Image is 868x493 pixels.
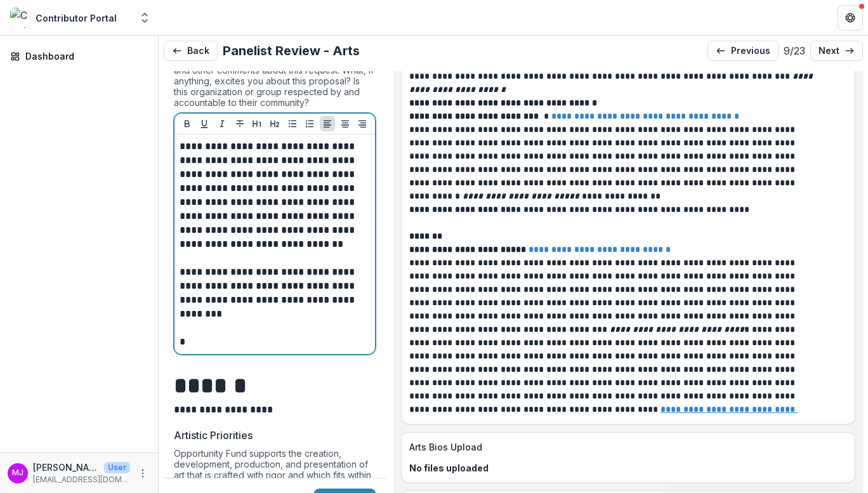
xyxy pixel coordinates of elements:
[214,116,230,131] button: Italicize
[5,46,153,67] a: Dashboard
[338,116,353,131] button: Align Center
[136,5,154,30] button: Open entity switcher
[197,116,212,131] button: Underline
[25,49,143,63] div: Dashboard
[838,5,863,30] button: Get Help
[174,54,376,113] div: Use this space to note strengths, challenges, and other comments about this request. What, if any...
[784,43,805,58] p: 9 / 23
[33,474,130,485] p: [EMAIL_ADDRESS][DOMAIN_NAME]
[232,116,247,131] button: Strike
[320,116,335,131] button: Align Left
[409,461,847,475] p: No files uploaded
[135,466,150,481] button: More
[819,46,839,56] p: next
[267,116,282,131] button: Heading 2
[180,116,195,131] button: Bold
[285,116,300,131] button: Bullet List
[104,462,130,473] p: User
[33,461,99,474] p: [PERSON_NAME]
[10,8,30,28] img: Contributor Portal
[409,440,842,454] p: Arts Bios Upload
[302,116,317,131] button: Ordered List
[164,41,218,61] button: Back
[36,11,117,25] div: Contributor Portal
[249,116,265,131] button: Heading 1
[223,43,360,58] h2: Panelist Review - Arts
[731,46,770,56] p: previous
[810,41,863,61] a: next
[174,428,253,443] p: Artistic Priorities
[707,41,779,61] a: previous
[355,116,370,131] button: Align Right
[12,469,23,477] div: Medina Jackson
